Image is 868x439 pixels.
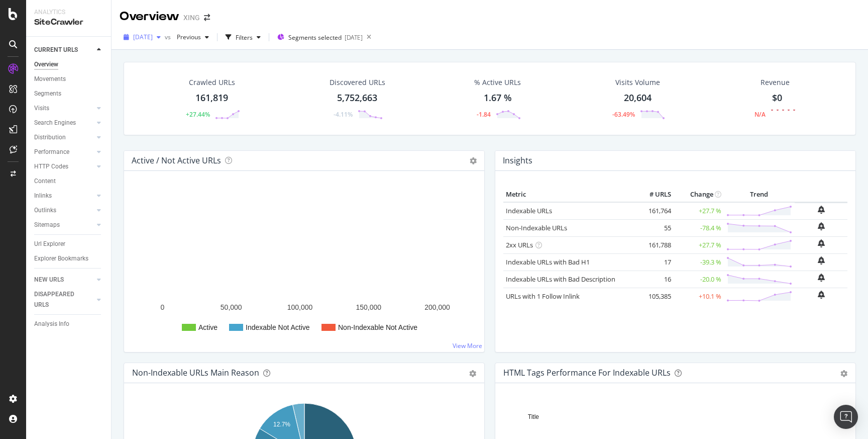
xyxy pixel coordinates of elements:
a: HTTP Codes [34,161,94,172]
text: Non-Indexable Not Active [338,323,417,331]
td: -20.0 % [674,271,724,288]
td: -39.3 % [674,253,724,271]
div: Discovered URLs [330,77,385,87]
button: Previous [173,29,213,45]
a: URLs with 1 Follow Inlink [506,292,580,301]
td: +10.1 % [674,288,724,305]
td: 105,385 [633,288,674,305]
div: [DATE] [345,33,363,42]
text: 50,000 [221,303,242,311]
div: 5,752,663 [337,92,377,105]
span: 2025 Jul. 18th [133,33,153,41]
th: Metric [503,187,633,202]
th: Change [674,187,724,202]
div: Distribution [34,132,66,143]
div: HTML Tags Performance for Indexable URLs [503,368,671,378]
button: [DATE] [120,29,165,45]
a: 2xx URLs [506,240,533,249]
div: Search Engines [34,118,76,128]
a: Overview [34,59,104,70]
div: Content [34,176,56,187]
a: Indexable URLs [506,206,552,215]
div: bell-plus [818,206,825,214]
div: bell-plus [818,274,825,282]
div: Performance [34,147,69,157]
a: Segments [34,89,104,99]
div: Analytics [34,8,103,17]
div: bell-plus [818,291,825,299]
td: 161,788 [633,236,674,253]
text: 150,000 [356,303,381,311]
a: Distribution [34,132,94,143]
text: Indexable Not Active [246,323,310,331]
div: arrow-right-arrow-left [204,14,210,21]
div: NEW URLS [34,275,64,285]
div: 1.67 % [484,92,512,105]
text: 0 [161,303,165,311]
span: $0 [772,92,782,104]
div: gear [840,370,847,377]
div: Sitemaps [34,220,60,230]
a: Non-Indexable URLs [506,223,567,232]
a: DISAPPEARED URLS [34,289,94,310]
div: SiteCrawler [34,17,103,28]
svg: A chart. [132,187,476,344]
a: Outlinks [34,205,94,216]
span: Revenue [761,77,790,87]
div: Analysis Info [34,319,69,329]
div: DISAPPEARED URLS [34,289,85,310]
a: Performance [34,147,94,157]
div: Inlinks [34,191,52,201]
div: % Active URLs [474,77,521,87]
div: Visits Volume [615,77,660,87]
td: 161,764 [633,202,674,220]
div: N/A [754,110,766,119]
div: +27.44% [186,110,210,119]
a: Explorer Bookmarks [34,253,104,264]
a: Content [34,176,104,187]
td: +27.7 % [674,236,724,253]
div: bell-plus [818,239,825,247]
div: gear [469,370,476,377]
i: Options [470,157,477,164]
div: Explorer Bookmarks [34,253,88,264]
text: 12.7% [273,421,290,428]
a: Indexable URLs with Bad Description [506,275,615,284]
a: Movements [34,74,104,84]
a: View More [453,341,482,350]
span: Previous [173,33,201,41]
a: Search Engines [34,118,94,128]
a: CURRENT URLS [34,45,94,55]
a: Indexable URLs with Bad H1 [506,257,590,267]
h4: Insights [503,154,532,167]
div: -1.84 [477,110,491,119]
button: Filters [222,29,265,45]
a: Sitemaps [34,220,94,230]
div: bell-plus [818,222,825,230]
div: bell-plus [818,256,825,265]
td: +27.7 % [674,202,724,220]
th: # URLS [633,187,674,202]
span: vs [165,33,173,41]
a: Url Explorer [34,239,104,249]
a: NEW URLS [34,275,94,285]
div: Overview [120,8,179,25]
div: CURRENT URLS [34,45,78,55]
div: Outlinks [34,205,56,216]
td: -78.4 % [674,219,724,236]
text: 200,000 [424,303,450,311]
button: Segments selected[DATE] [273,29,363,45]
div: Open Intercom Messenger [834,405,858,429]
text: 100,000 [287,303,313,311]
div: HTTP Codes [34,161,68,172]
span: Segments selected [288,33,342,42]
div: Segments [34,89,61,99]
a: Analysis Info [34,319,104,329]
div: XING [183,13,200,23]
h4: Active / Not Active URLs [132,154,221,167]
div: 20,604 [624,92,652,105]
text: Active [198,323,218,331]
td: 16 [633,271,674,288]
div: Overview [34,59,58,70]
